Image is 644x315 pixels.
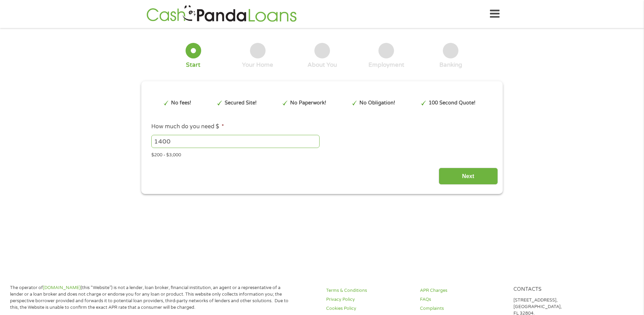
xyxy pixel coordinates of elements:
a: Cookies Policy [326,305,411,312]
div: About You [307,61,337,69]
h4: Contacts [513,286,599,293]
a: Terms & Conditions [326,287,411,294]
p: No Obligation! [359,99,395,107]
input: Next [439,168,498,185]
div: Your Home [242,61,273,69]
img: GetLoanNow Logo [144,4,299,24]
p: 100 Second Quote! [429,99,475,107]
p: No Paperwork! [290,99,326,107]
div: Start [186,61,200,69]
p: No fees! [171,99,191,107]
div: Employment [368,61,404,69]
a: Privacy Policy [326,296,411,303]
a: Complaints [420,305,505,312]
a: [DOMAIN_NAME] [43,285,81,290]
a: FAQs [420,296,505,303]
a: APR Charges [420,287,505,294]
div: $200 - $3,000 [151,149,493,159]
div: Banking [439,61,462,69]
p: Secured Site! [225,99,257,107]
p: The operator of (this “Website”) is not a lender, loan broker, financial institution, an agent or... [10,285,291,311]
label: How much do you need $ [151,123,224,130]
